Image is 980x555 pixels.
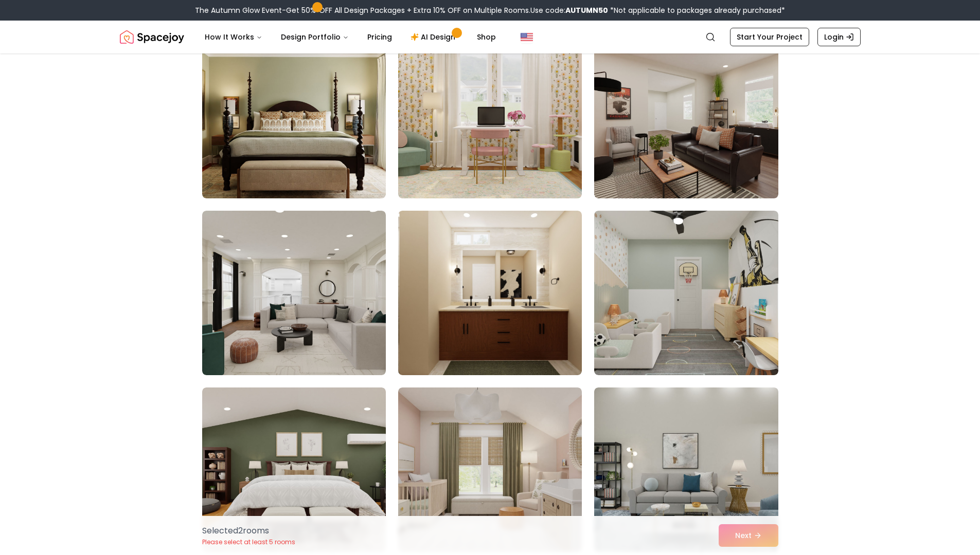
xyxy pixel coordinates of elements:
b: AUTUMN50 [565,5,608,15]
img: Room room-60 [594,387,778,552]
span: *Not applicable to packages already purchased* [608,5,785,15]
img: Room room-54 [594,34,778,198]
a: Spacejoy [120,27,184,47]
div: The Autumn Glow Event-Get 50% OFF All Design Packages + Extra 10% OFF on Multiple Rooms. [195,5,785,15]
img: Room room-57 [594,211,778,375]
span: Use code: [530,5,608,15]
button: How It Works [197,27,271,47]
a: Pricing [359,27,400,47]
img: Room room-55 [202,211,386,375]
nav: Global [120,21,861,53]
img: Room room-59 [398,387,582,552]
a: Start Your Project [730,28,809,46]
p: Please select at least 5 rooms [202,538,295,546]
a: Shop [469,27,504,47]
img: Room room-58 [202,387,386,552]
img: Room room-56 [398,211,582,375]
button: Design Portfolio [273,27,357,47]
img: Room room-53 [398,34,582,198]
img: United States [521,31,533,43]
a: AI Design [402,27,467,47]
img: Spacejoy Logo [120,27,184,47]
a: Login [817,28,861,46]
nav: Main [197,27,504,47]
p: Selected 2 room s [202,525,295,537]
img: Room room-52 [202,34,386,198]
